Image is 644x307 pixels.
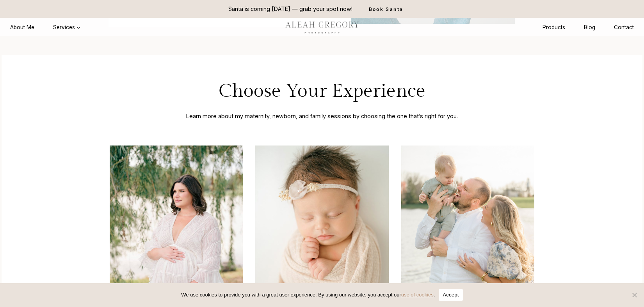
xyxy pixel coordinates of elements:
[30,46,70,51] div: Domain Overview
[439,289,463,301] button: Accept
[401,292,434,298] a: use of cookies
[20,20,86,27] div: Domain: [DOMAIN_NAME]
[22,12,38,19] div: v 4.0.25
[86,46,132,51] div: Keywords by Traffic
[533,20,575,35] a: Products
[533,20,643,35] nav: Secondary
[1,20,44,35] a: About Me
[275,18,369,36] img: aleah gregory logo
[12,20,19,27] img: website_grey.svg
[44,20,90,35] button: Child menu of Services
[185,112,459,121] p: Learn more about my maternity, newborn, and family sessions by choosing the one that’s right for ...
[78,45,84,51] img: tab_keywords_by_traffic_grey.svg
[630,291,638,299] span: No
[132,74,512,109] h2: Choose Your Experience
[12,12,19,19] img: logo_orange.svg
[1,20,90,35] nav: Primary
[605,20,643,35] a: Contact
[181,291,435,299] span: We use cookies to provide you with a great user experience. By using our website, you accept our .
[21,45,27,51] img: tab_domain_overview_orange.svg
[575,20,605,35] a: Blog
[228,5,352,13] p: Santa is coming [DATE] — grab your spot now!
